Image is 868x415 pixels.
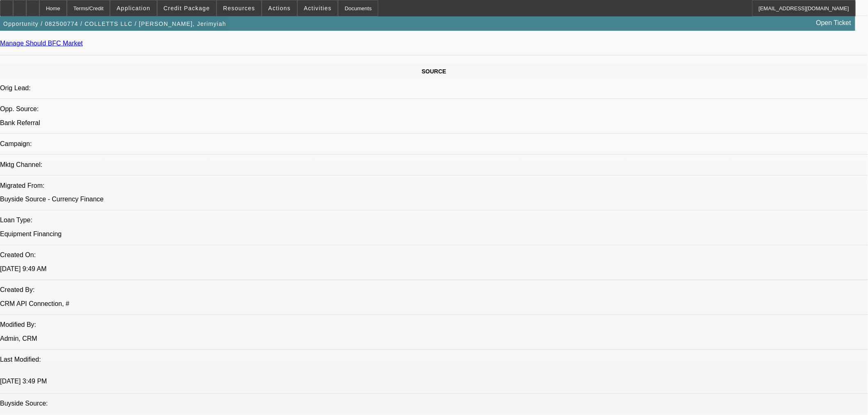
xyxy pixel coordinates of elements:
[262,0,297,16] button: Actions
[164,5,210,11] span: Credit Package
[110,0,156,16] button: Application
[3,21,226,27] span: Opportunity / 082500774 / COLLETTS LLC / [PERSON_NAME], Jerimyiah
[223,5,255,11] span: Resources
[116,5,150,11] span: Application
[268,5,291,11] span: Actions
[158,0,216,16] button: Credit Package
[813,16,854,30] a: Open Ticket
[217,0,261,16] button: Resources
[422,68,446,75] span: SOURCE
[304,5,332,11] span: Activities
[298,0,338,16] button: Activities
